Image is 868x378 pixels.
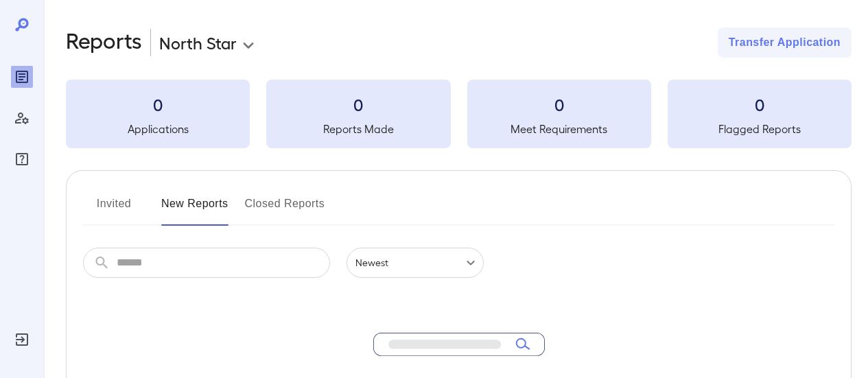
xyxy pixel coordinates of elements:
div: Log Out [11,329,33,351]
h5: Applications [66,121,250,137]
h5: Reports Made [266,121,450,137]
button: New Reports [161,193,228,226]
h5: Meet Requirements [467,121,651,137]
p: North Star [159,32,237,54]
h3: 0 [266,93,450,115]
div: Manage Users [11,107,33,129]
h5: Flagged Reports [668,121,852,137]
h3: 0 [467,93,651,115]
h3: 0 [66,93,250,115]
h3: 0 [668,93,852,115]
div: FAQ [11,148,33,170]
button: Transfer Application [718,27,852,58]
h2: Reports [66,27,142,58]
button: Closed Reports [245,193,325,226]
button: Invited [83,193,145,226]
div: Reports [11,66,33,88]
summary: 0Applications0Reports Made0Meet Requirements0Flagged Reports [66,80,852,148]
div: Newest [347,248,484,278]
